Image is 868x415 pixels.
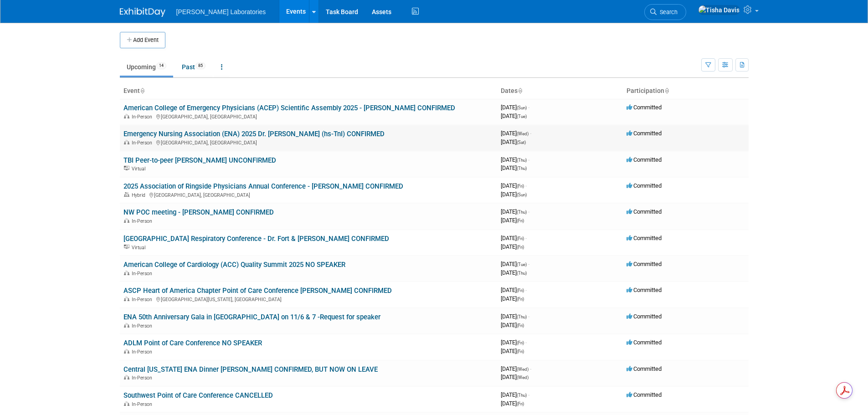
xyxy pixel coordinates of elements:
span: [DATE] [501,400,524,407]
img: In-Person Event [124,349,129,354]
a: Sort by Start Date [518,87,522,94]
span: - [528,261,529,267]
th: Dates [497,83,623,99]
a: Sort by Event Name [140,87,144,94]
span: (Fri) [517,323,524,328]
span: (Thu) [517,314,527,319]
img: In-Person Event [124,375,129,379]
span: (Tue) [517,262,527,267]
span: - [525,235,527,241]
span: Virtual [132,166,148,172]
span: (Fri) [517,288,524,293]
span: - [528,391,529,398]
a: Central [US_STATE] ENA Dinner [PERSON_NAME] CONFIRMED, BUT NOW ON LEAVE [123,365,378,374]
span: [DATE] [501,295,524,302]
span: [DATE] [501,164,527,171]
span: (Thu) [517,271,527,276]
span: Committed [627,130,662,137]
span: (Tue) [517,114,527,119]
img: In-Person Event [124,114,129,118]
img: Hybrid Event [124,192,129,197]
a: 2025 Association of Ringside Physicians Annual Conference - [PERSON_NAME] CONFIRMED [123,182,403,190]
span: [DATE] [501,217,524,224]
span: In-Person [132,271,155,277]
a: Search [644,4,686,20]
span: Committed [627,182,662,189]
span: (Fri) [517,401,524,406]
div: [GEOGRAPHIC_DATA], [GEOGRAPHIC_DATA] [123,138,493,146]
span: In-Person [132,401,155,407]
span: - [530,130,531,137]
span: (Thu) [517,158,527,163]
img: Virtual Event [124,245,129,249]
span: (Sat) [517,140,526,145]
a: ADLM Point of Care Conference NO SPEAKER [123,339,262,347]
span: 14 [156,62,166,69]
span: [DATE] [501,113,527,119]
span: [DATE] [501,313,529,320]
span: (Sun) [517,192,527,197]
a: Past85 [175,58,212,76]
span: In-Person [132,323,155,329]
img: Tisha Davis [698,5,740,15]
span: [DATE] [501,261,529,267]
span: [PERSON_NAME] Laboratories [176,8,266,15]
span: (Fri) [517,218,524,223]
span: (Thu) [517,166,527,171]
span: (Wed) [517,131,529,136]
span: (Thu) [517,210,527,215]
span: [DATE] [501,130,531,137]
span: Committed [627,261,662,267]
img: In-Person Event [124,323,129,328]
span: Committed [627,156,662,163]
span: In-Person [132,297,155,302]
a: American College of Emergency Physicians (ACEP) Scientific Assembly 2025 - [PERSON_NAME] CONFIRMED [123,104,455,112]
a: NW POC meeting - [PERSON_NAME] CONFIRMED [123,208,274,216]
a: TBI Peer-to-peer [PERSON_NAME] UNCONFIRMED [123,156,276,164]
span: (Fri) [517,184,524,189]
a: Emergency Nursing Association (ENA) 2025 Dr. [PERSON_NAME] (hs-TnI) CONFIRMED [123,130,385,138]
span: Committed [627,235,662,241]
span: Committed [627,339,662,346]
span: In-Person [132,140,155,146]
span: [DATE] [501,365,531,372]
img: In-Person Event [124,218,129,223]
span: (Fri) [517,297,524,302]
th: Event [120,83,497,99]
span: [DATE] [501,287,527,293]
a: Upcoming14 [120,58,173,76]
span: (Sun) [517,105,527,110]
span: [DATE] [501,182,527,189]
span: [DATE] [501,339,527,346]
span: (Thu) [517,393,527,398]
span: In-Person [132,218,155,224]
img: In-Person Event [124,140,129,144]
span: 85 [195,62,205,69]
span: [DATE] [501,191,527,198]
span: Search [657,9,678,15]
div: [GEOGRAPHIC_DATA], [GEOGRAPHIC_DATA] [123,191,493,198]
span: - [525,287,527,293]
span: - [530,365,531,372]
span: Committed [627,287,662,293]
span: [DATE] [501,243,524,250]
div: [GEOGRAPHIC_DATA][US_STATE], [GEOGRAPHIC_DATA] [123,295,493,302]
a: ASCP Heart of America Chapter Point of Care Conference [PERSON_NAME] CONFIRMED [123,287,392,295]
span: In-Person [132,349,155,355]
a: ENA 50th Anniversary Gala in [GEOGRAPHIC_DATA] on 11/6 & 7 -Request for speaker [123,313,380,321]
img: ExhibitDay [120,8,165,17]
span: [DATE] [501,348,524,354]
span: [DATE] [501,104,529,111]
span: [DATE] [501,208,529,215]
a: American College of Cardiology (ACC) Quality Summit 2025 NO SPEAKER [123,261,345,269]
span: - [528,156,529,163]
span: Committed [627,104,662,111]
span: Committed [627,365,662,372]
span: [DATE] [501,269,527,276]
span: Virtual [132,245,148,251]
span: - [528,104,529,111]
img: Virtual Event [124,166,129,170]
span: (Fri) [517,349,524,354]
span: (Fri) [517,340,524,345]
a: Sort by Participation Type [664,87,669,94]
